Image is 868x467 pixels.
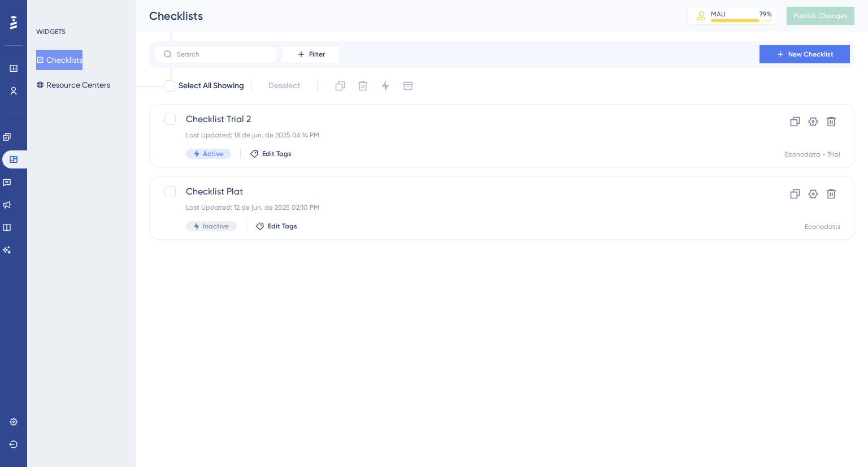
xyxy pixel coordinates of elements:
button: New Checklist [759,45,850,63]
span: Edit Tags [262,149,292,158]
button: Checklists [36,50,83,70]
div: Checklists [149,8,659,24]
span: New Checklist [788,50,834,59]
span: Inactive [203,222,229,231]
div: Last Updated: 12 de jun. de 2025 02:10 PM [186,203,727,212]
span: Filter [309,50,325,59]
button: Edit Tags [255,222,297,231]
button: Edit Tags [250,149,292,158]
span: Checklist Trial 2 [186,113,727,126]
span: Active [203,149,223,158]
span: Edit Tags [268,222,297,231]
div: Econodata - Trial [785,150,840,159]
input: Search [177,50,268,58]
span: Select All Showing [179,79,244,93]
div: WIDGETS [36,27,66,36]
div: Last Updated: 18 de jun. de 2025 06:14 PM [186,131,727,140]
button: Deselect [258,76,310,96]
button: Resource Centers [36,75,110,95]
button: Publish Changes [787,7,854,25]
span: Publish Changes [793,11,848,20]
div: Econodata [805,222,840,231]
div: 79 % [759,10,772,19]
div: MAU [711,10,726,19]
span: Checklist Plat [186,185,727,198]
button: Filter [283,45,339,63]
span: Deselect [268,79,300,93]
